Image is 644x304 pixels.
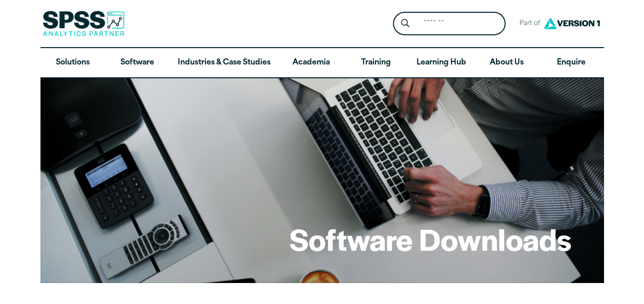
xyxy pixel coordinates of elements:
[393,12,506,36] form: Site Header Search Form
[170,48,279,78] a: Industries & Case Studies
[401,19,409,28] svg: Search magnifying glass icon
[408,48,474,78] a: Learning Hub
[514,16,541,31] span: Part of
[343,48,408,78] a: Training
[289,219,571,259] h1: Software Downloads
[40,48,105,78] a: Solutions
[105,48,170,78] a: Software
[474,48,539,78] a: About Us
[279,48,343,78] a: Academia
[396,14,414,33] button: Search magnifying glass icon
[541,14,603,33] img: Version1 Logo
[539,48,604,78] a: Enquire
[43,11,124,36] img: SPSS Analytics Partner
[40,48,604,78] nav: Desktop version of site main menu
